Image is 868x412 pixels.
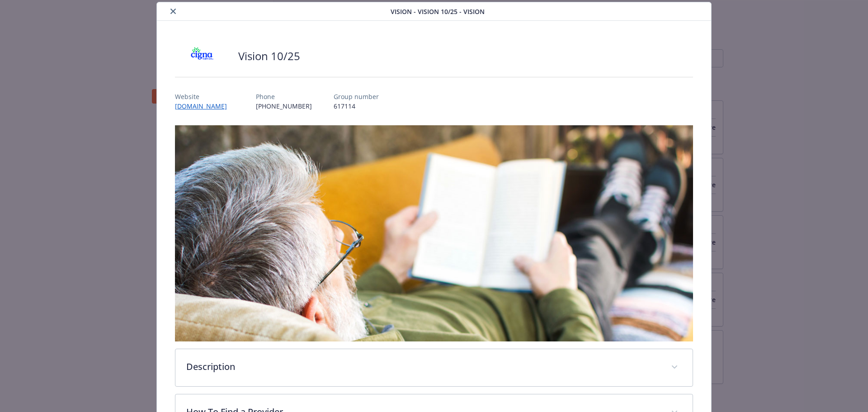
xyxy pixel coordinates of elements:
[175,349,693,386] div: Description
[238,48,300,64] h2: Vision 10/25
[256,92,312,101] p: Phone
[175,43,229,70] img: CIGNA
[256,101,312,111] p: [PHONE_NUMBER]
[175,92,234,101] p: Website
[334,92,379,101] p: Group number
[334,101,379,111] p: 617114
[175,125,693,341] img: banner
[175,102,234,110] a: [DOMAIN_NAME]
[168,6,179,17] button: close
[391,7,485,16] span: Vision - Vision 10/25 - Vision
[186,360,660,374] p: Description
